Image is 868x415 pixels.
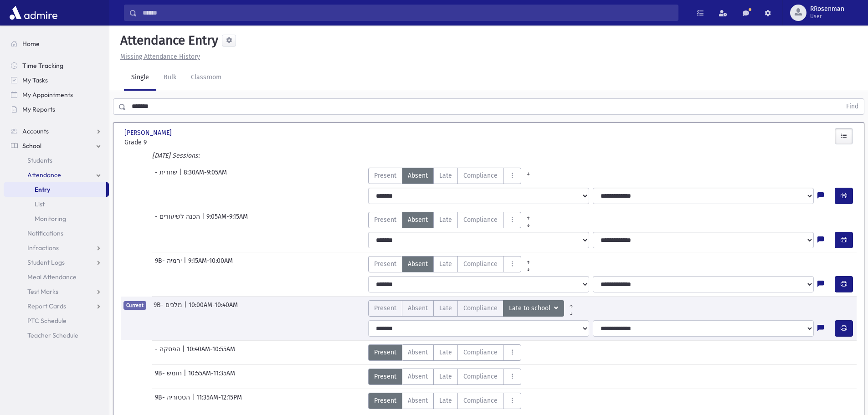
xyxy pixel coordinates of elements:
span: Present [374,171,396,180]
span: | [179,168,184,184]
a: Time Tracking [4,58,109,73]
input: Search [137,5,678,21]
a: Notifications [4,226,109,241]
a: My Tasks [4,73,109,87]
span: Compliance [463,259,498,269]
span: Test Marks [27,287,58,296]
div: AttTypes [368,212,535,228]
a: Attendance [4,168,109,182]
u: Missing Attendance History [120,53,200,61]
span: Monitoring [35,215,66,223]
span: My Tasks [22,76,48,84]
span: Late [439,303,452,313]
span: Attendance [27,171,61,179]
span: 9B- חומש [155,369,184,385]
div: AttTypes [368,300,578,317]
span: My Appointments [22,91,73,99]
span: Late [439,348,452,357]
a: Infractions [4,241,109,255]
a: My Reports [4,102,109,117]
span: Late [439,259,452,269]
span: Late [439,372,452,381]
span: Present [374,215,396,225]
span: Absent [408,348,428,357]
span: Absent [408,396,428,405]
span: 11:35AM-12:15PM [196,393,242,409]
span: Teacher Schedule [27,331,78,339]
a: My Appointments [4,87,109,102]
span: Compliance [463,303,498,313]
span: Accounts [22,127,49,135]
span: 8:30AM-9:05AM [184,168,227,184]
span: Absent [408,372,428,381]
button: Find [841,99,864,114]
span: - הכנה לשיעורים [155,212,202,228]
span: | [184,369,188,385]
button: Late to school [503,300,564,317]
span: - שחרית [155,168,179,184]
a: Monitoring [4,211,109,226]
span: Notifications [27,229,63,237]
span: Late to school [509,303,552,313]
a: List [4,197,109,211]
h5: Attendance Entry [117,33,218,48]
a: Missing Attendance History [117,53,200,61]
span: Grade 9 [124,138,238,147]
span: Compliance [463,348,498,357]
span: Students [27,156,52,164]
span: Time Tracking [22,61,63,70]
img: AdmirePro [7,4,60,22]
span: 10:55AM-11:35AM [188,369,235,385]
span: Present [374,259,396,269]
div: AttTypes [368,369,521,385]
span: - הפסקה [155,344,182,361]
span: List [35,200,45,208]
span: RRosenman [810,5,844,13]
span: PTC Schedule [27,317,67,325]
div: AttTypes [368,168,535,184]
span: Late [439,396,452,405]
a: Entry [4,182,106,197]
span: 9B- מלכים [154,300,184,317]
span: Present [374,396,396,405]
span: Late [439,215,452,225]
a: Meal Attendance [4,270,109,284]
a: Student Logs [4,255,109,270]
span: 9B- ירמיה [155,256,184,272]
span: User [810,13,844,20]
a: Accounts [4,124,109,138]
a: Classroom [184,65,229,91]
span: Meal Attendance [27,273,77,281]
a: School [4,138,109,153]
i: [DATE] Sessions: [152,152,200,159]
a: Home [4,36,109,51]
span: Present [374,372,396,381]
span: | [184,300,189,317]
div: AttTypes [368,344,521,361]
a: Students [4,153,109,168]
span: Late [439,171,452,180]
span: 10:00AM-10:40AM [189,300,238,317]
span: Report Cards [27,302,66,310]
a: Single [124,65,156,91]
span: 9B- הסטוריה [155,393,192,409]
span: Compliance [463,171,498,180]
span: 10:40AM-10:55AM [187,344,235,361]
span: Student Logs [27,258,65,266]
span: Compliance [463,215,498,225]
a: PTC Schedule [4,313,109,328]
a: Report Cards [4,299,109,313]
span: 9:05AM-9:15AM [206,212,248,228]
span: Absent [408,215,428,225]
span: [PERSON_NAME] [124,128,174,138]
span: Compliance [463,372,498,381]
span: Home [22,40,40,48]
a: Bulk [156,65,184,91]
span: Present [374,303,396,313]
div: AttTypes [368,393,521,409]
span: Absent [408,303,428,313]
span: Infractions [27,244,59,252]
span: Absent [408,259,428,269]
div: AttTypes [368,256,535,272]
span: | [184,256,188,272]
